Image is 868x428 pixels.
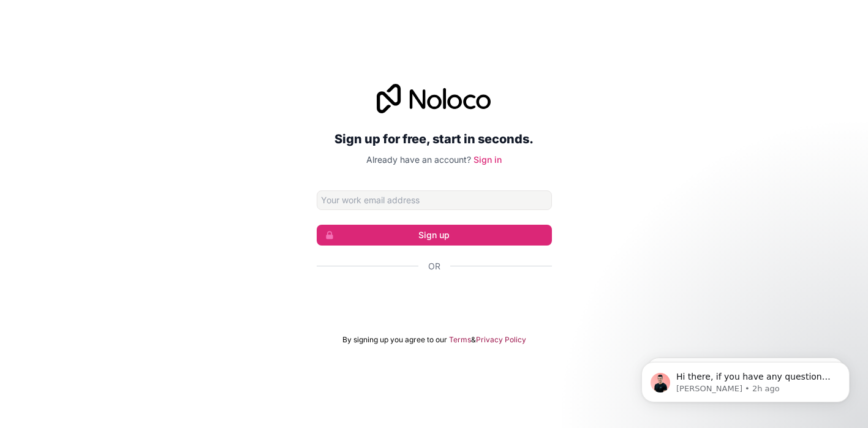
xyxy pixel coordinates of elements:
span: & [471,335,476,345]
span: By signing up you agree to our [342,335,447,345]
span: Or [428,260,440,272]
h2: Sign up for free, start in seconds. [317,128,552,150]
a: Privacy Policy [476,335,526,345]
a: Sign in [474,154,502,165]
a: Terms [449,335,471,345]
iframe: Sign in with Google Button [311,286,558,313]
iframe: Intercom notifications message [623,336,868,422]
button: Sign up [317,225,552,246]
input: Email address [317,190,552,210]
span: Already have an account? [366,154,471,165]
